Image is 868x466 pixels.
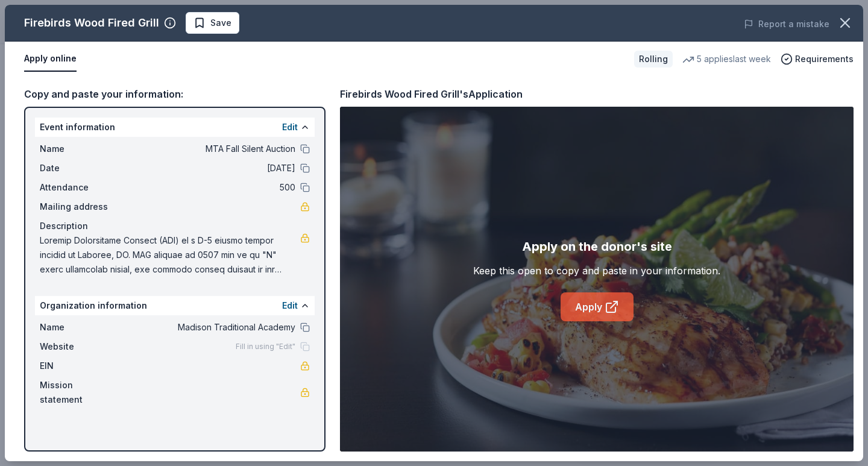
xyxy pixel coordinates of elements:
span: Loremip Dolorsitame Consect (ADI) el s D-5 eiusmo tempor incidid ut Laboree, DO. MAG aliquae ad 0... [40,233,300,277]
span: Date [40,161,121,175]
span: Attendance [40,180,121,195]
span: Mailing address [40,200,121,214]
div: Description [40,219,310,233]
button: Report a mistake [744,17,829,31]
span: Madison Traditional Academy [121,320,295,335]
span: Website [40,339,121,354]
button: Apply online [24,46,77,72]
div: Keep this open to copy and paste in your information. [473,263,720,278]
span: 500 [121,180,295,195]
span: [DATE] [121,161,295,175]
a: Apply [561,292,634,321]
button: Requirements [781,52,854,66]
span: Save [210,16,231,30]
span: EIN [40,359,121,373]
div: 5 applies last week [682,52,771,66]
div: Apply on the donor's site [522,237,672,256]
div: Firebirds Wood Fired Grill's Application [340,86,523,102]
button: Edit [282,120,298,134]
div: Copy and paste your information: [24,86,325,102]
span: Name [40,142,121,156]
span: Requirements [795,52,854,66]
div: Firebirds Wood Fired Grill [24,13,159,33]
span: Fill in using "Edit" [236,342,295,351]
button: Edit [282,298,298,313]
span: Mission statement [40,378,121,407]
button: Save [186,12,239,34]
span: MTA Fall Silent Auction [121,142,295,156]
div: Rolling [634,51,673,68]
div: Organization information [35,296,315,315]
div: Event information [35,118,315,137]
span: Name [40,320,121,335]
